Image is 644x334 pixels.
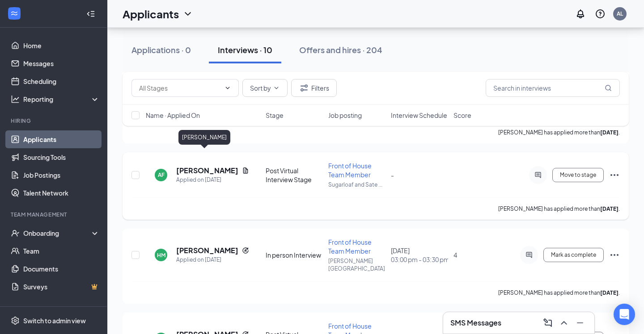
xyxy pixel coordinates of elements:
span: Score [453,111,471,120]
a: Applicants [23,130,100,148]
a: Scheduling [23,72,100,90]
svg: Minimize [575,317,585,328]
p: [PERSON_NAME][GEOGRAPHIC_DATA] [328,257,386,272]
input: Search in interviews [486,79,620,97]
svg: QuestionInfo [595,8,606,19]
svg: WorkstreamLogo [10,9,19,18]
svg: Settings [11,316,20,325]
svg: ComposeMessage [542,317,553,328]
svg: Collapse [86,9,95,18]
div: [PERSON_NAME] [178,130,230,145]
span: Move to stage [560,172,596,178]
span: Interview Schedule [391,111,447,120]
h3: SMS Messages [450,318,501,328]
button: ChevronUp [557,316,571,330]
span: Front of House Team Member [328,238,372,255]
a: Sourcing Tools [23,148,100,166]
div: AL [617,10,623,17]
span: Stage [266,111,284,120]
span: Job posting [328,111,362,120]
svg: Ellipses [609,170,620,180]
a: Talent Network [23,184,100,202]
span: - [391,171,394,179]
div: Onboarding [23,229,92,238]
span: 4 [453,251,457,259]
div: Open Intercom Messenger [614,304,635,325]
b: [DATE] [600,289,619,296]
svg: Reapply [242,247,249,254]
div: Hiring [11,117,98,125]
svg: ActiveChat [524,251,534,259]
a: Home [23,37,100,54]
div: Post Virtual Interview Stage [266,166,323,184]
button: Minimize [573,316,587,330]
div: [DATE] [391,246,448,264]
div: Applications · 0 [131,44,191,55]
div: Offers and hires · 204 [299,44,382,55]
div: In person Interview [266,250,323,259]
svg: Analysis [11,95,20,104]
svg: ChevronDown [182,8,193,19]
button: Filter Filters [291,79,337,97]
svg: MagnifyingGlass [605,84,612,92]
span: Sort by [250,85,271,91]
svg: ChevronDown [273,84,280,92]
div: Team Management [11,211,98,218]
span: 03:00 pm - 03:30 pm [391,255,448,264]
svg: ActiveChat [533,171,543,179]
div: Switch to admin view [23,316,86,325]
h1: Applicants [123,6,179,21]
span: Mark as complete [551,252,596,258]
button: Sort byChevronDown [242,79,288,97]
svg: Ellipses [609,250,620,260]
svg: ChevronUp [559,317,569,328]
b: [DATE] [600,205,619,212]
div: HM [157,251,165,259]
svg: Notifications [575,8,586,19]
a: SurveysCrown [23,278,100,296]
svg: UserCheck [11,229,20,238]
button: Mark as complete [543,248,604,262]
span: Front of House Team Member [328,162,372,179]
svg: ChevronDown [224,84,231,92]
div: AF [158,171,165,179]
button: ComposeMessage [541,316,555,330]
svg: Filter [299,83,309,93]
a: Messages [23,54,100,72]
input: All Stages [139,83,220,93]
div: Applied on [DATE] [176,175,249,184]
p: Sugarloaf and Sate ... [328,181,386,188]
a: Job Postings [23,166,100,184]
svg: Document [242,167,249,174]
h5: [PERSON_NAME] [176,166,238,175]
p: [PERSON_NAME] has applied more than . [498,289,620,296]
p: [PERSON_NAME] has applied more than . [498,205,620,213]
a: Documents [23,260,100,278]
div: Interviews · 10 [218,44,272,55]
h5: [PERSON_NAME] [176,246,238,255]
div: Applied on [DATE] [176,255,249,264]
button: Move to stage [552,168,604,182]
span: Name · Applied On [146,111,200,120]
div: Reporting [23,95,100,104]
a: Team [23,242,100,260]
